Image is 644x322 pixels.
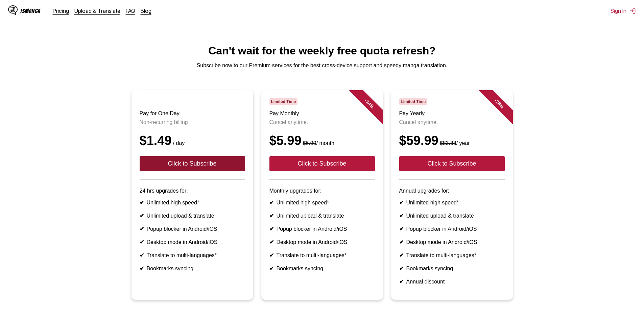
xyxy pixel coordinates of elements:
b: ✔ [269,252,274,258]
button: Click to Subscribe [140,156,245,171]
div: - 28 % [479,83,519,124]
li: Translate to multi-languages* [269,252,375,258]
b: ✔ [269,266,274,271]
b: ✔ [140,266,144,271]
li: Annual discount [399,278,505,285]
li: Unlimited upload & translate [269,213,375,219]
li: Translate to multi-languages* [140,252,245,258]
span: Limited Time [399,98,427,105]
a: FAQ [126,7,135,14]
h1: Can't wait for the weekly free quota refresh? [5,45,639,57]
li: Bookmarks syncing [140,265,245,272]
div: - 14 % [349,83,389,124]
b: ✔ [140,213,144,219]
b: ✔ [399,200,404,205]
li: Unlimited upload & translate [140,213,245,219]
li: Popup blocker in Android/iOS [399,226,505,232]
p: 24 hrs upgrades for: [140,188,245,194]
li: Bookmarks syncing [399,265,505,272]
button: Click to Subscribe [269,156,375,171]
h3: Pay Yearly [399,110,505,117]
p: Cancel anytime. [399,119,505,125]
b: ✔ [140,252,144,258]
li: Desktop mode in Android/iOS [399,239,505,245]
small: / day [172,140,185,146]
a: Blog [141,7,151,14]
p: Subscribe now to our Premium services for the best cross-device support and speedy manga translat... [5,63,639,69]
img: IsManga Logo [8,5,18,15]
small: / month [302,140,334,146]
li: Unlimited high speed* [269,199,375,206]
li: Unlimited high speed* [140,199,245,206]
li: Popup blocker in Android/iOS [140,226,245,232]
a: Upload & Translate [74,7,120,14]
b: ✔ [140,200,144,205]
b: ✔ [399,279,404,284]
b: ✔ [399,226,404,232]
s: $83.88 [440,140,456,146]
li: Desktop mode in Android/iOS [269,239,375,245]
b: ✔ [399,266,404,271]
b: ✔ [269,200,274,205]
b: ✔ [140,226,144,232]
h3: Pay Monthly [269,110,375,117]
button: Sign In [611,7,636,14]
b: ✔ [269,213,274,219]
li: Bookmarks syncing [269,265,375,272]
li: Popup blocker in Android/iOS [269,226,375,232]
a: Pricing [53,7,69,14]
b: ✔ [269,226,274,232]
a: IsManga LogoIsManga [8,5,53,16]
small: / year [438,140,470,146]
li: Unlimited high speed* [399,199,505,206]
p: Annual upgrades for: [399,188,505,194]
img: Sign out [629,7,636,14]
div: $59.99 [399,133,505,148]
b: ✔ [140,239,144,245]
div: $5.99 [269,133,375,148]
p: Monthly upgrades for: [269,188,375,194]
span: Limited Time [269,98,297,105]
div: IsManga [20,8,41,14]
s: $6.99 [303,140,316,146]
li: Unlimited upload & translate [399,213,505,219]
div: $1.49 [140,133,245,148]
h3: Pay for One Day [140,110,245,117]
b: ✔ [399,213,404,219]
li: Desktop mode in Android/iOS [140,239,245,245]
li: Translate to multi-languages* [399,252,505,258]
b: ✔ [269,239,274,245]
b: ✔ [399,252,404,258]
button: Click to Subscribe [399,156,505,171]
p: Cancel anytime. [269,119,375,125]
p: Non-recurring billing [140,119,245,125]
b: ✔ [399,239,404,245]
